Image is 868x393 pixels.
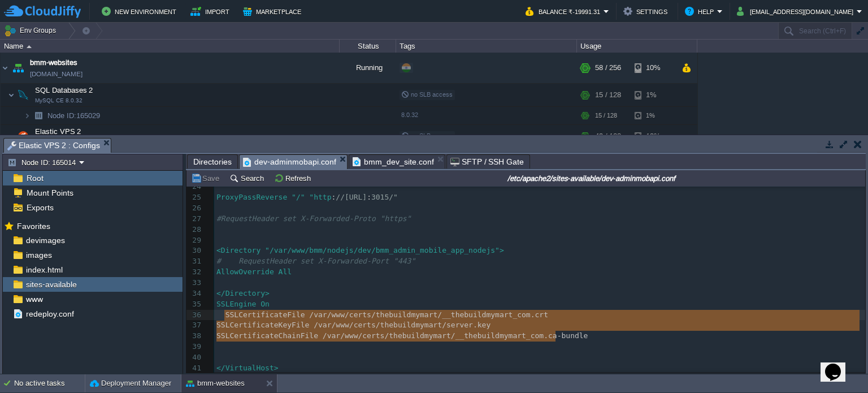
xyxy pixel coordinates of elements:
a: images [24,250,54,260]
div: 1% [635,84,671,106]
span: Favorites [15,221,52,231]
span: no SLB access [401,132,453,139]
span: //[URL] [336,193,367,201]
span: SQL Databases 2 [34,85,94,95]
span: SSLCertificateChainFile /var/www/certs/thebuildmymart/__thebuildmymart_com.ca-bundle [216,331,588,340]
a: Elastic VPS 2 [34,127,83,136]
div: 37 [186,320,204,331]
img: AMDAwAAAACH5BAEAAAAALAAAAAABAAEAAAICRAEAOw== [1,53,10,83]
a: bmm-websites [30,57,77,68]
button: Env Groups [4,23,60,38]
div: 58 / 256 [595,53,621,83]
li: /etc/apache2/sites-available/bmm_dev_site.conf [349,154,445,169]
a: SQL Databases 2MySQL CE 8.0.32 [34,86,94,94]
div: 15 / 128 [595,84,621,106]
a: www [24,294,45,304]
button: [EMAIL_ADDRESS][DOMAIN_NAME] [737,5,857,18]
img: AMDAwAAAACH5BAEAAAAALAAAAAABAAEAAAICRAEAOw== [8,84,15,106]
a: Node ID:165029 [46,111,102,120]
div: 29 [186,235,204,246]
div: 32 [186,267,204,278]
a: Mount Points [24,188,75,198]
span: bmm_dev_site.conf [353,155,434,169]
span: MySQL CE 8.0.32 [35,97,83,104]
div: Name [1,40,339,53]
span: AllowOverride All [216,267,292,276]
div: 33 [186,278,204,288]
button: bmm-websites [186,378,245,389]
div: 27 [186,214,204,224]
button: Search [229,173,267,183]
div: 24 [186,182,204,192]
span: SSLCertificateFile /var/www/certs/thebuildmymart/__thebuildmymart_com.crt [225,310,548,319]
button: Deployment Manager [90,378,171,389]
div: Status [340,40,396,53]
button: Refresh [274,173,314,183]
span: <Directory "/var/www/bmm/nodejs/dev/bmm_admin_mobile_app_nodejs"> [216,246,504,254]
img: AMDAwAAAACH5BAEAAAAALAAAAAABAAEAAAICRAEAOw== [15,84,31,106]
a: sites-available [24,279,79,290]
span: 165029 [46,111,102,120]
div: No active tasks [14,374,85,392]
button: Marketplace [243,5,305,18]
button: Help [685,5,717,18]
button: Balance ₹-19991.31 [526,5,604,18]
div: 15 / 128 [595,107,617,124]
a: index.html [24,265,64,275]
img: CloudJiffy [4,5,81,19]
iframe: chat widget [821,348,857,382]
a: redeploy.conf [24,309,76,319]
div: 28 [186,224,204,235]
div: 41 [186,363,204,374]
a: Root [24,173,45,183]
button: Node ID: 165014 [7,157,79,167]
button: Save [191,173,223,183]
span: 3015/" [371,193,398,201]
img: AMDAwAAAACH5BAEAAAAALAAAAAABAAEAAAICRAEAOw== [24,107,31,124]
span: Node ID: [47,111,76,120]
a: Favorites [15,222,52,231]
div: 25 [186,192,204,203]
div: 39 [186,342,204,352]
div: 31 [186,256,204,267]
img: AMDAwAAAACH5BAEAAAAALAAAAAABAAEAAAICRAEAOw== [8,125,15,148]
span: dev-adminmobapi.conf [243,155,336,169]
a: devimages [24,235,67,245]
span: [DOMAIN_NAME] [30,68,83,80]
div: 38 [186,331,204,342]
div: Running [340,53,396,83]
span: SSLEngine On [216,300,270,308]
div: 26 [186,203,204,214]
span: #RequestHeader set X-Forwarded-Proto "https" [216,214,411,223]
span: : [367,193,371,201]
span: 8.0.32 [401,111,418,118]
div: 36 [186,310,204,321]
img: AMDAwAAAACH5BAEAAAAALAAAAAABAAEAAAICRAEAOw== [15,125,31,148]
div: 40 [186,352,204,363]
div: 34 [186,288,204,299]
button: Import [190,5,233,18]
li: /etc/apache2/sites-available/dev-adminmobapi.conf [239,154,348,169]
a: Exports [24,202,55,213]
span: </VirtualHost> [216,364,279,372]
img: AMDAwAAAACH5BAEAAAAALAAAAAABAAEAAAICRAEAOw== [27,45,32,48]
span: # RequestHeader set X-Forwarded-Port "443" [216,257,415,265]
img: AMDAwAAAACH5BAEAAAAALAAAAAABAAEAAAICRAEAOw== [10,53,26,83]
span: Elastic VPS 2 : Configs [7,139,100,153]
div: Usage [578,40,697,53]
span: </Directory> [216,289,270,297]
div: Tags [397,40,576,53]
span: SSLCertificateKeyFile /var/www/certs/thebuildmymart/server.key [216,321,491,329]
span: SFTP / SSH Gate [450,155,524,169]
span: no SLB access [401,91,453,98]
